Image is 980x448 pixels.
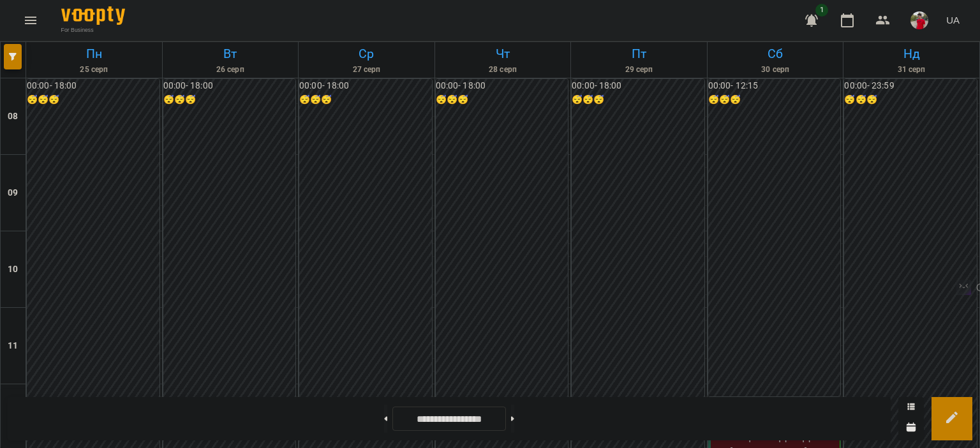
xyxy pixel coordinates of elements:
[61,6,125,25] img: Voopty Logo
[573,44,705,64] h6: Пт
[572,93,704,107] h6: 😴😴😴
[8,263,18,277] h6: 10
[844,93,977,107] h6: 😴😴😴
[437,44,569,64] h6: Чт
[163,93,296,107] h6: 😴😴😴
[708,79,841,93] h6: 00:00 - 12:15
[572,79,704,93] h6: 00:00 - 18:00
[436,93,568,107] h6: 😴😴😴
[946,13,960,27] span: UA
[165,44,297,64] h6: Вт
[165,64,297,76] h6: 26 серп
[27,93,160,107] h6: 😴😴😴
[15,5,46,36] button: Menu
[815,4,828,17] span: 1
[301,44,433,64] h6: Ср
[709,64,842,76] h6: 30 серп
[299,79,432,93] h6: 00:00 - 18:00
[845,44,977,64] h6: Нд
[8,186,18,200] h6: 09
[437,64,569,76] h6: 28 серп
[8,339,18,353] h6: 11
[708,93,841,107] h6: 😴😴😴
[436,79,568,93] h6: 00:00 - 18:00
[61,26,125,34] span: For Business
[27,79,160,93] h6: 00:00 - 18:00
[299,93,432,107] h6: 😴😴😴
[301,64,433,76] h6: 27 серп
[941,8,965,32] button: UA
[910,11,928,29] img: 54b6d9b4e6461886c974555cb82f3b73.jpg
[709,44,842,64] h6: Сб
[845,64,977,76] h6: 31 серп
[163,79,296,93] h6: 00:00 - 18:00
[844,79,977,93] h6: 00:00 - 23:59
[28,44,160,64] h6: Пн
[8,110,18,124] h6: 08
[28,64,160,76] h6: 25 серп
[573,64,705,76] h6: 29 серп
